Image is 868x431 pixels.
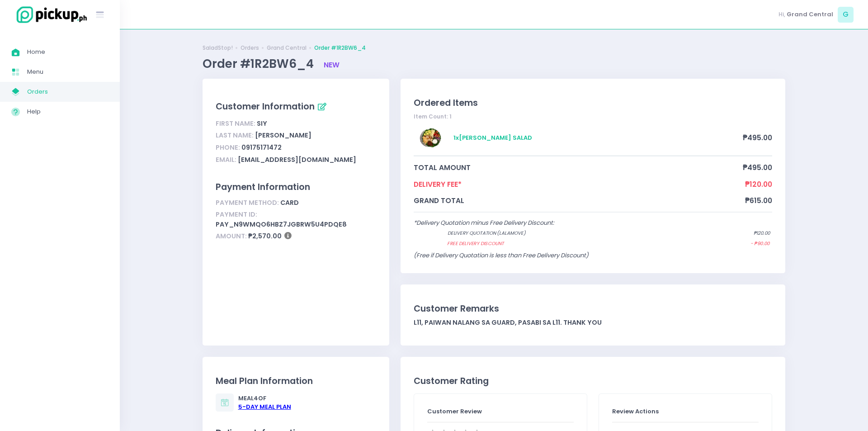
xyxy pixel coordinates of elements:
span: Phone: [216,143,240,152]
span: Delivery Fee* [414,179,745,189]
div: card [216,197,376,209]
div: Payment Information [216,180,376,194]
div: Siy [216,118,376,130]
span: total amount [414,162,743,173]
div: Customer Rating [414,374,772,388]
span: Last Name: [216,131,254,140]
div: Ordered Items [414,96,772,109]
span: Payment ID: [216,210,257,219]
div: L11, Paiwan nalang sa guard, pasabi sa L11. Thank you [414,318,772,327]
div: Customer Remarks [414,302,772,315]
div: [PERSON_NAME] [216,130,376,142]
span: Orders [27,86,108,98]
span: ₱495.00 [743,162,772,173]
span: ₱615.00 [745,195,772,206]
a: Orders [241,44,259,52]
div: 09175171472 [216,142,376,154]
span: First Name: [216,119,255,128]
span: Payment Method: [216,198,279,207]
a: SaladStop! [203,44,233,52]
a: Grand Central [267,44,307,52]
span: Email: [216,155,236,164]
span: Order #1R2BW6_4 [203,56,316,72]
span: Grand Central [787,10,833,19]
span: Menu [27,66,108,78]
span: Customer Review [427,407,482,416]
span: Amount: [216,232,247,241]
div: Meal Plan Information [216,374,376,388]
div: ₱2,570.00 [216,231,376,243]
div: [EMAIL_ADDRESS][DOMAIN_NAME] [216,154,376,166]
span: G [838,7,854,23]
span: Home [27,46,108,58]
span: ₱120.00 [745,179,772,189]
span: Review Actions [612,407,659,416]
span: - ₱90.00 [751,240,770,247]
div: 5 -Day Meal Plan [238,403,291,412]
img: logo [11,5,88,24]
span: grand total [414,195,745,206]
span: Hi, [778,10,785,19]
span: Delivery quotation (lalamove) [448,230,718,237]
span: Free Delivery Discount [447,240,715,247]
div: pay_n9wmqo6HBZ7jGbRW5U4pDQE8 [216,209,376,231]
span: ₱120.00 [754,230,770,237]
span: new [324,60,340,70]
span: (Free if Delivery Quotation is less than Free Delivery Discount) [414,251,589,260]
span: Help [27,106,108,118]
div: Customer Information [216,99,376,115]
a: Order #1R2BW6_4 [314,44,366,52]
div: Item Count: 1 [414,113,772,121]
div: Meal 4 of [238,394,291,412]
span: *Delivery Quotation minus Free Delivery Discount: [414,218,554,227]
